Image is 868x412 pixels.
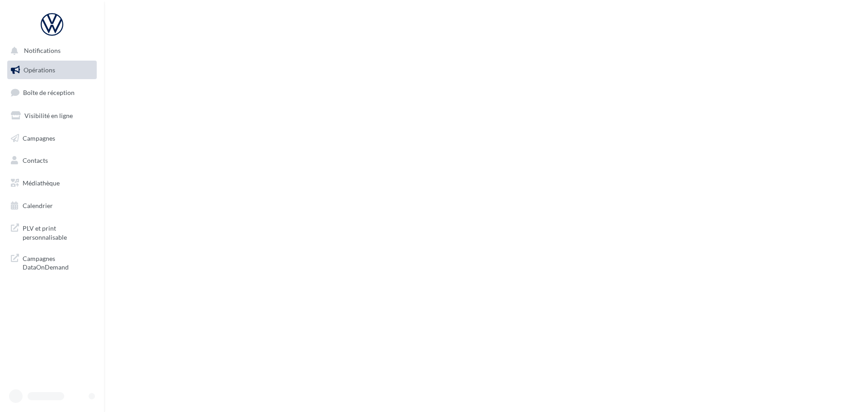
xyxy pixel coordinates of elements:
a: Contacts [5,151,99,170]
span: PLV et print personnalisable [23,222,93,242]
a: Campagnes DataOnDemand [5,249,99,275]
a: Campagnes [5,129,99,148]
span: Calendrier [23,202,53,209]
span: Campagnes DataOnDemand [23,252,93,272]
a: Médiathèque [5,174,99,193]
span: Visibilité en ligne [24,112,73,119]
span: Médiathèque [23,179,60,187]
span: Opérations [24,66,55,74]
span: Boîte de réception [23,89,75,96]
span: Contacts [23,156,48,164]
a: Opérations [5,61,99,80]
a: Boîte de réception [5,83,99,102]
span: Campagnes [23,134,55,142]
span: Notifications [24,47,61,55]
a: Calendrier [5,196,99,215]
a: PLV et print personnalisable [5,218,99,245]
a: Visibilité en ligne [5,106,99,125]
